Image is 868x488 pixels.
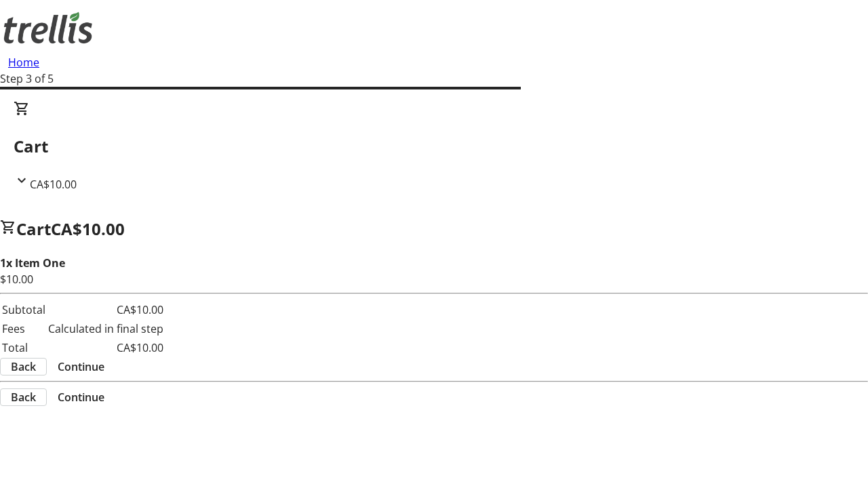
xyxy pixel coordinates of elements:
span: CA$10.00 [51,218,125,240]
button: Continue [47,389,115,405]
td: Total [1,339,46,357]
span: Back [11,389,36,405]
button: Continue [47,359,115,375]
span: Continue [58,389,104,405]
td: CA$10.00 [47,301,164,319]
td: Subtotal [1,301,46,319]
span: CA$10.00 [30,177,77,192]
span: Cart [16,218,51,240]
td: CA$10.00 [47,339,164,357]
td: Fees [1,320,46,338]
td: Calculated in final step [47,320,164,338]
span: Continue [58,359,104,375]
div: CartCA$10.00 [14,100,854,192]
h2: Cart [14,134,854,159]
span: Back [11,359,36,375]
